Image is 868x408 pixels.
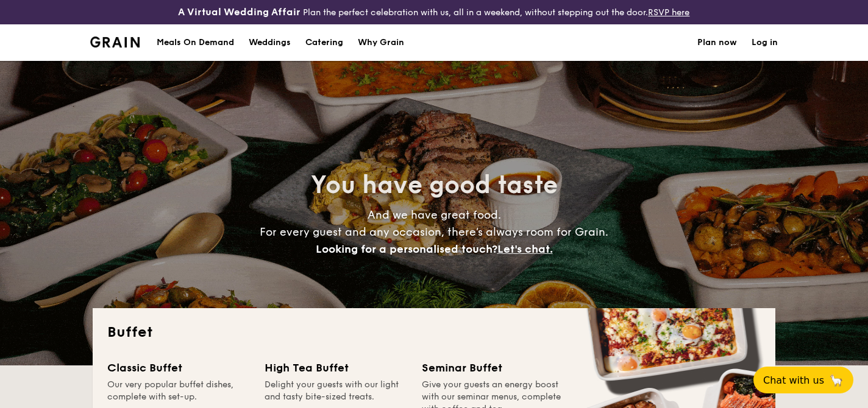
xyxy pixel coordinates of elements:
h2: Buffet [107,323,761,342]
img: Grain [90,37,140,47]
div: Seminar Buffet [422,359,564,376]
a: RSVP here [648,7,689,18]
div: Plan the perfect celebration with us, all in a weekend, without stepping out the door. [144,5,723,19]
span: Let's chat. [497,242,553,256]
a: Logotype [90,37,140,47]
div: Meals On Demand [157,24,234,61]
div: Classic Buffet [107,359,250,376]
h4: A Virtual Wedding Affair [178,5,301,19]
a: Catering [298,24,350,61]
a: Log in [752,24,778,61]
span: Looking for a personalised touch? [316,242,497,256]
span: Chat with us [763,375,824,386]
span: 🦙 [829,373,844,387]
h1: Catering [305,24,343,61]
div: Weddings [249,24,291,61]
a: Plan now [697,24,737,61]
button: Chat with us🦙 [753,367,853,393]
span: And we have great food. For every guest and any occasion, there’s always room for Grain. [260,208,608,256]
a: Weddings [241,24,298,61]
a: Meals On Demand [149,24,241,61]
div: High Tea Buffet [265,359,407,376]
div: Why Grain [358,24,404,61]
span: You have good taste [311,171,558,200]
a: Why Grain [350,24,411,61]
